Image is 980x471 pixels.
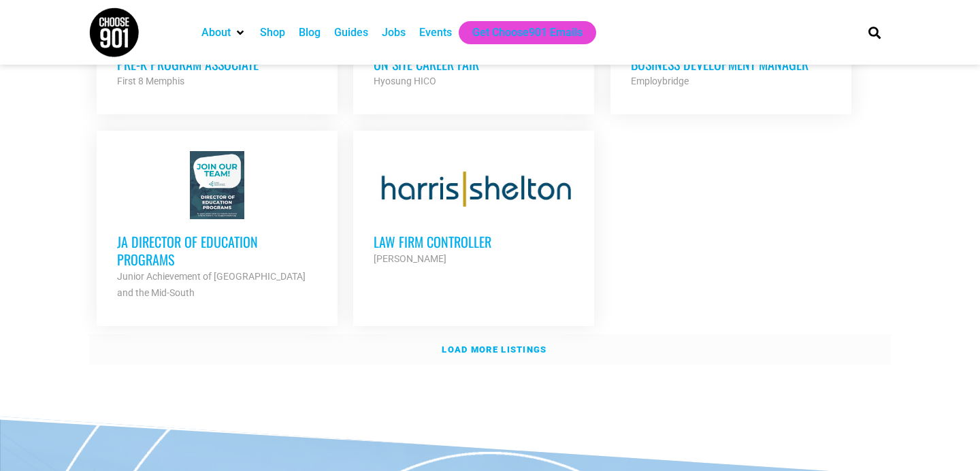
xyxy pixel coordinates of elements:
[419,25,452,41] a: Events
[374,55,574,73] h3: On Site Career Fair
[195,21,845,44] nav: Main nav
[334,25,368,41] a: Guides
[88,334,892,366] a: Load more listings
[631,55,831,73] h3: Business Development Manager
[631,76,689,86] strong: Employbridge
[864,21,886,44] div: Search
[374,233,574,250] h3: Law Firm Controller
[382,25,406,41] a: Jobs
[374,253,446,264] strong: [PERSON_NAME]
[117,271,306,298] strong: Junior Achievement of [GEOGRAPHIC_DATA] and the Mid-South
[97,131,338,321] a: JA Director of Education Programs Junior Achievement of [GEOGRAPHIC_DATA] and the Mid-South
[201,25,231,41] a: About
[195,21,253,44] div: About
[442,344,546,355] strong: Load more listings
[472,25,583,41] a: Get Choose901 Emails
[260,25,285,41] a: Shop
[374,76,436,86] strong: Hyosung HICO
[299,25,321,41] a: Blog
[353,131,594,287] a: Law Firm Controller [PERSON_NAME]
[117,76,184,86] strong: First 8 Memphis
[117,233,317,268] h3: JA Director of Education Programs
[117,55,317,73] h3: Pre-K Program Associate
